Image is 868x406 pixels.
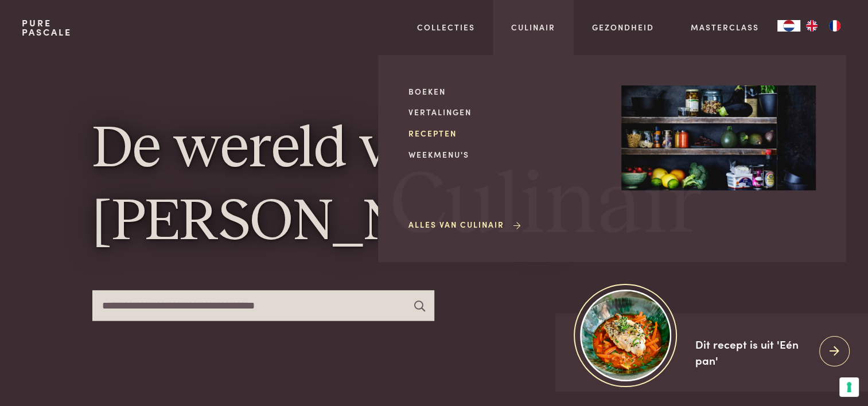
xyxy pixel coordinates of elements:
[408,106,603,118] a: Vertalingen
[408,149,603,161] a: Weekmenu's
[691,21,759,33] a: Masterclass
[408,85,603,97] a: Boeken
[592,21,654,33] a: Gezondheid
[408,218,523,231] a: Alles van Culinair
[621,85,816,191] img: Culinair
[777,20,846,32] aside: Language selected: Nederlands
[777,20,800,32] div: Language
[800,20,823,32] a: EN
[777,20,800,32] a: NL
[408,127,603,139] a: Recepten
[92,114,776,260] h1: De wereld van [PERSON_NAME]
[580,290,671,381] img: https://admin.purepascale.com/wp-content/uploads/2025/08/home_recept_link.jpg
[823,20,846,32] a: FR
[695,336,810,369] div: Dit recept is uit 'Eén pan'
[390,162,702,250] span: Culinair
[22,18,72,37] a: PurePascale
[417,21,475,33] a: Collecties
[555,313,868,392] a: https://admin.purepascale.com/wp-content/uploads/2025/08/home_recept_link.jpg Dit recept is uit '...
[839,377,859,397] button: Uw voorkeuren voor toestemming voor trackingtechnologieën
[511,21,555,33] a: Culinair
[800,20,846,32] ul: Language list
